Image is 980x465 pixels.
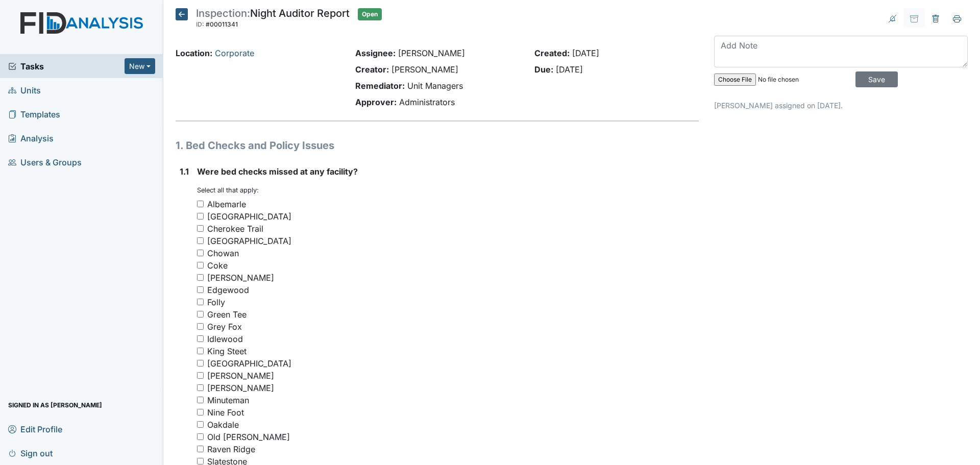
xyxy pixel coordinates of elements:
span: Administrators [399,97,455,107]
input: [PERSON_NAME] [197,274,204,281]
strong: Location: [176,48,212,58]
input: [PERSON_NAME] [197,384,204,391]
small: Select all that apply: [197,186,259,194]
input: Nine Foot [197,409,204,415]
input: Old [PERSON_NAME] [197,433,204,440]
div: Idlewood [207,333,243,345]
span: Were bed checks missed at any facility? [197,166,358,177]
input: Slatestone [197,458,204,464]
div: Nine Foot [207,406,244,419]
span: Users & Groups [8,154,82,170]
input: Raven Ridge [197,446,204,452]
div: Albemarle [207,198,246,210]
div: [PERSON_NAME] [207,370,274,382]
div: Night Auditor Report [196,8,350,31]
strong: Due: [534,64,553,75]
div: King Steet [207,345,247,357]
input: Edgewood [197,286,204,293]
h1: 1. Bed Checks and Policy Issues [176,138,699,153]
div: [GEOGRAPHIC_DATA] [207,235,291,247]
span: [DATE] [572,48,599,58]
strong: Created: [534,48,570,58]
input: Minuteman [197,397,204,403]
input: [GEOGRAPHIC_DATA] [197,213,204,219]
div: [GEOGRAPHIC_DATA] [207,210,291,223]
strong: Creator: [355,64,389,75]
span: #00011341 [206,20,238,28]
a: Corporate [215,48,254,58]
div: Oakdale [207,419,239,431]
input: Albemarle [197,201,204,207]
div: Minuteman [207,394,249,406]
div: Raven Ridge [207,443,255,455]
span: Unit Managers [407,81,463,91]
span: Units [8,82,41,98]
p: [PERSON_NAME] assigned on [DATE]. [714,100,968,111]
span: Inspection: [196,7,250,19]
strong: Assignee: [355,48,396,58]
span: Analysis [8,130,54,146]
input: Idlewood [197,335,204,342]
span: Sign out [8,445,53,461]
span: [DATE] [556,64,583,75]
input: Cherokee Trail [197,225,204,232]
input: King Steet [197,348,204,354]
input: [PERSON_NAME] [197,372,204,379]
div: Cherokee Trail [207,223,263,235]
div: [PERSON_NAME] [207,382,274,394]
div: Folly [207,296,225,308]
span: Open [358,8,382,20]
span: [PERSON_NAME] [391,64,458,75]
div: [PERSON_NAME] [207,272,274,284]
strong: Approver: [355,97,397,107]
input: Grey Fox [197,323,204,330]
span: Templates [8,106,60,122]
label: 1.1 [180,165,189,178]
strong: Remediator: [355,81,405,91]
div: [GEOGRAPHIC_DATA] [207,357,291,370]
span: [PERSON_NAME] [398,48,465,58]
div: Grey Fox [207,321,242,333]
input: Coke [197,262,204,268]
input: Folly [197,299,204,305]
input: Save [855,71,898,87]
input: [GEOGRAPHIC_DATA] [197,360,204,366]
div: Old [PERSON_NAME] [207,431,290,443]
input: Chowan [197,250,204,256]
div: Green Tee [207,308,247,321]
input: [GEOGRAPHIC_DATA] [197,237,204,244]
button: New [125,58,155,74]
span: ID: [196,20,204,28]
input: Oakdale [197,421,204,428]
div: Chowan [207,247,239,259]
a: Tasks [8,60,125,72]
span: Signed in as [PERSON_NAME] [8,397,102,413]
input: Green Tee [197,311,204,317]
div: Edgewood [207,284,249,296]
div: Coke [207,259,228,272]
span: Edit Profile [8,421,62,437]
